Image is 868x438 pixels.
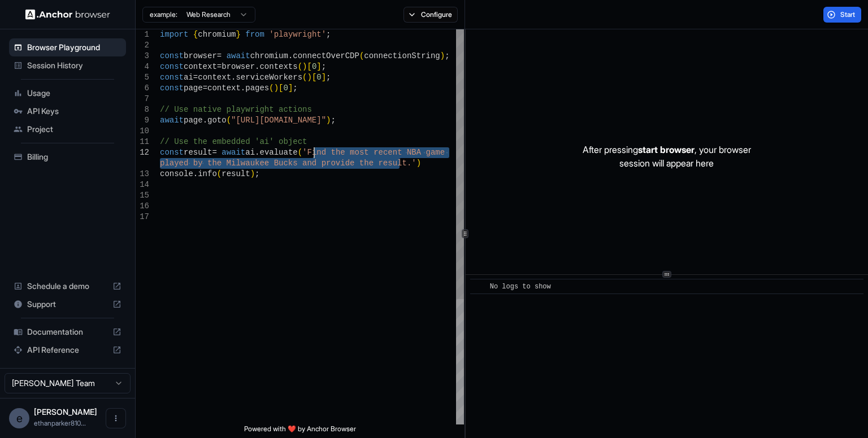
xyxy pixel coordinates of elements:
div: 17 [136,212,149,222]
span: result [222,169,250,178]
span: . [193,169,198,178]
span: ; [255,169,259,178]
span: Schedule a demo [27,281,108,292]
span: ; [326,30,331,39]
span: ethanparker810@gmail.com [34,419,86,427]
span: 0 [283,84,288,93]
div: 2 [136,40,149,51]
div: 7 [136,94,149,104]
div: 8 [136,104,149,115]
span: ( [359,51,364,60]
p: After pressing , your browser session will appear here [583,143,751,170]
span: ethan parker [34,407,97,417]
span: ] [288,84,293,93]
span: . [231,73,236,82]
div: Session History [9,56,126,75]
span: console [160,169,193,178]
span: context [207,84,241,93]
div: 1 [136,29,149,40]
span: const [160,148,184,157]
span: ( [227,116,231,125]
span: . [255,148,259,157]
div: 14 [136,179,149,190]
span: chromium [250,51,288,60]
div: API Keys [9,102,126,120]
span: browser [222,62,255,71]
span: Powered with ❤️ by Anchor Browser [244,424,356,438]
span: = [217,62,222,71]
span: . [255,62,259,71]
span: [ [307,62,311,71]
div: 16 [136,201,149,212]
span: // Use native playwright actions [160,105,312,114]
div: Usage [9,84,126,102]
span: Browser Playground [27,42,121,53]
span: context [198,73,231,82]
span: const [160,51,184,60]
span: = [212,148,216,157]
span: ; [445,51,449,60]
span: API Keys [27,106,121,117]
div: 4 [136,62,149,72]
span: ( [298,62,302,71]
img: Anchor Logo [25,9,110,20]
span: await [160,116,184,125]
span: Documentation [27,326,108,338]
div: Browser Playground [9,38,126,56]
span: example: [150,10,177,19]
span: ) [274,84,279,93]
span: ) [440,51,445,60]
div: e [9,408,29,428]
span: import [160,30,188,39]
span: const [160,84,184,93]
span: serviceWorkers [236,73,302,82]
span: browser [184,51,217,60]
span: ; [326,73,331,82]
span: 0 [312,62,316,71]
span: No logs to show [490,283,551,291]
span: [ [312,73,316,82]
span: page [184,116,203,125]
span: ai [184,73,193,82]
div: 13 [136,169,149,179]
span: chromium [198,30,236,39]
span: from [245,30,264,39]
span: API Reference [27,344,108,356]
div: API Reference [9,341,126,359]
div: Project [9,120,126,138]
span: . [241,84,245,93]
span: Support [27,299,108,310]
span: ( [269,84,274,93]
span: const [160,62,184,71]
div: 3 [136,51,149,62]
span: connectOverCDP [293,51,359,60]
span: ​ [476,281,481,292]
span: ) [250,169,255,178]
button: Open menu [106,408,126,428]
span: ) [307,73,311,82]
span: 'Find the most recent NBA game [302,148,445,157]
span: start browser [638,144,695,155]
span: ) [302,62,307,71]
div: 11 [136,137,149,147]
span: [ [279,84,283,93]
span: Start [840,10,856,19]
button: Configure [403,7,458,23]
div: 15 [136,190,149,201]
span: await [227,51,250,60]
span: ; [331,116,335,125]
span: . [203,116,207,125]
div: Schedule a demo [9,277,126,295]
span: ] [322,73,326,82]
span: Project [27,124,121,135]
span: 'playwright' [269,30,326,39]
div: 5 [136,72,149,83]
span: . [288,51,293,60]
span: page [184,84,203,93]
span: goto [207,116,227,125]
span: played by the Milwaukee Bucks and provide the resu [160,159,397,168]
span: info [198,169,217,178]
span: ( [302,73,307,82]
span: contexts [259,62,297,71]
span: lt.' [397,159,416,168]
